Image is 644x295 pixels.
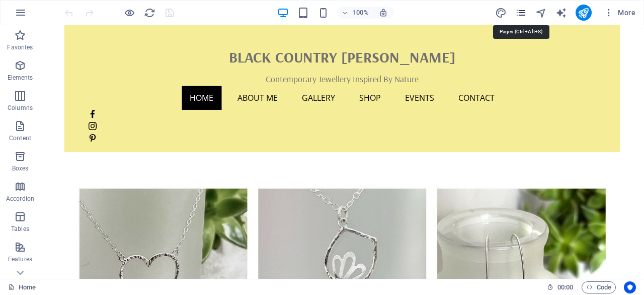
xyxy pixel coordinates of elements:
[6,195,34,203] p: Accordion
[8,255,32,263] p: Features
[547,281,574,293] h6: Session time
[582,281,616,293] button: Code
[565,283,566,291] span: :
[576,5,592,21] button: publish
[8,104,33,112] p: Columns
[600,5,639,21] button: More
[624,281,636,293] button: Usercentrics
[8,74,33,82] p: Elements
[557,281,573,293] span: 00 00
[555,7,568,19] button: text_generator
[8,281,36,293] a: Click to cancel selection. Double-click to open Pages
[9,134,31,142] p: Content
[495,7,507,19] button: design
[555,7,567,19] i: AI Writer
[144,7,155,19] i: Reload page
[515,7,527,19] button: pages
[12,164,29,172] p: Boxes
[143,7,155,19] button: reload
[7,43,33,51] p: Favorites
[535,7,547,19] button: navigator
[586,281,611,293] span: Code
[11,225,29,233] p: Tables
[495,7,507,19] i: Design (Ctrl+Alt+Y)
[535,7,547,19] i: Navigator
[604,8,635,18] span: More
[338,7,373,19] button: 100%
[353,7,369,19] h6: 100%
